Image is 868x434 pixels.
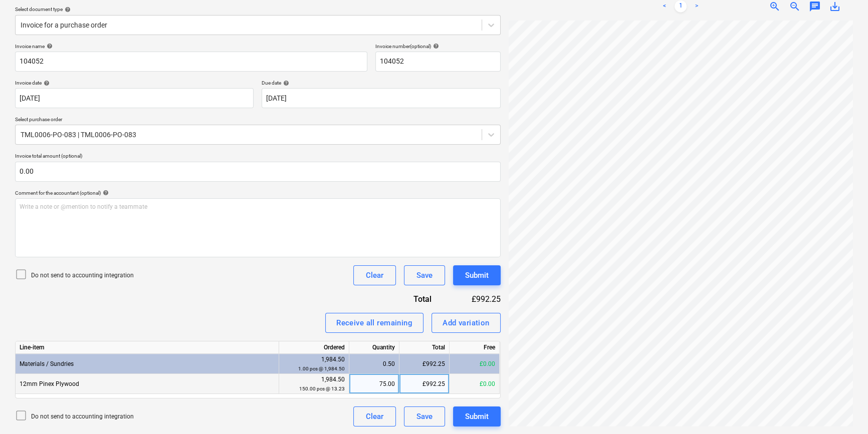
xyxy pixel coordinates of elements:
[416,410,432,423] div: Save
[15,6,501,13] div: Select document type
[829,1,841,13] span: save_alt
[15,190,501,196] div: Comment for the accountant (optional)
[431,43,439,49] span: help
[101,190,109,196] span: help
[42,80,50,86] span: help
[353,406,396,426] button: Clear
[431,313,501,333] button: Add variation
[399,374,450,394] div: £992.25
[447,293,500,305] div: £992.25
[349,341,399,354] div: Quantity
[450,354,500,374] div: £0.00
[465,269,489,282] div: Submit
[353,354,395,374] div: 0.50
[281,80,289,86] span: help
[279,341,349,354] div: Ordered
[283,375,345,393] div: 1,984.50
[15,153,501,161] p: Invoice total amount (optional)
[659,1,671,13] a: Previous page
[675,1,687,13] a: Page 1 is your current page
[453,406,501,426] button: Submit
[399,341,450,354] div: Total
[818,386,868,434] iframe: Chat Widget
[691,1,703,13] a: Next page
[283,355,345,373] div: 1,984.50
[299,386,345,391] small: 150.00 pcs @ 13.23
[16,374,279,394] div: 12mm Pinex Plywood
[450,341,500,354] div: Free
[443,316,490,329] div: Add variation
[16,341,279,354] div: Line-item
[375,43,501,50] div: Invoice number (optional)
[325,313,423,333] button: Receive all remaining
[262,80,500,86] div: Due date
[15,80,254,86] div: Invoice date
[353,374,395,394] div: 75.00
[453,265,501,285] button: Submit
[809,1,821,13] span: chat
[15,43,367,50] div: Invoice name
[789,1,801,13] span: zoom_out
[45,43,53,49] span: help
[370,293,448,305] div: Total
[366,269,383,282] div: Clear
[375,52,501,72] input: Invoice number
[404,265,445,285] button: Save
[336,316,412,329] div: Receive all remaining
[15,116,501,125] p: Select purchase order
[769,1,781,13] span: zoom_in
[31,271,134,280] p: Do not send to accounting integration
[31,412,134,421] p: Do not send to accounting integration
[416,269,432,282] div: Save
[353,265,396,285] button: Clear
[15,52,367,72] input: Invoice name
[450,374,500,394] div: £0.00
[404,406,445,426] button: Save
[298,366,345,371] small: 1.00 pcs @ 1,984.50
[465,410,489,423] div: Submit
[15,162,501,182] input: Invoice total amount (optional)
[262,88,500,108] input: Due date not specified
[20,360,74,367] span: Materials / Sundries
[399,354,450,374] div: £992.25
[366,410,383,423] div: Clear
[15,88,254,108] input: Invoice date not specified
[63,7,71,13] span: help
